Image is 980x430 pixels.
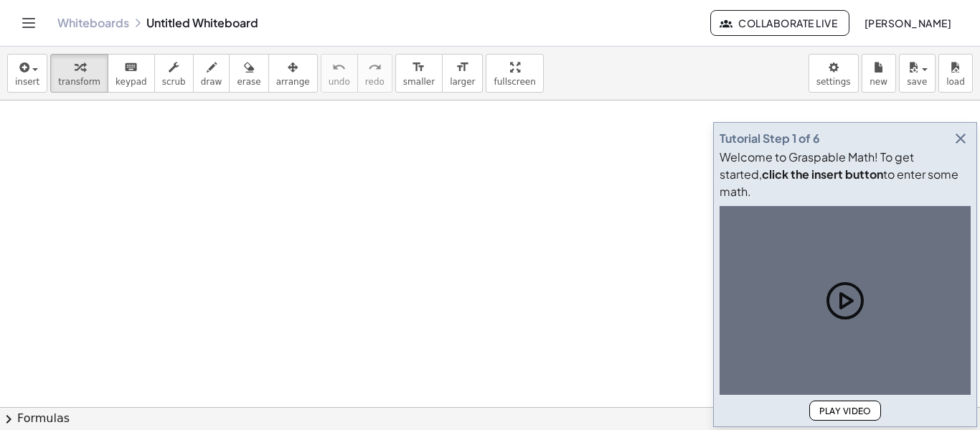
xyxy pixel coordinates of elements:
span: keypad [116,77,147,87]
i: format_size [456,59,469,76]
div: Tutorial Step 1 of 6 [720,130,820,147]
span: smaller [403,77,435,87]
i: format_size [412,59,425,76]
span: [PERSON_NAME] [864,17,951,29]
button: save [899,54,936,93]
button: redoredo [357,54,392,93]
button: new [862,54,896,93]
button: erase [229,54,268,93]
span: Play Video [819,406,872,416]
button: scrub [154,54,194,93]
button: format_sizesmaller [395,54,443,93]
button: keyboardkeypad [108,54,155,93]
i: keyboard [124,59,138,76]
a: Whiteboards [57,16,129,30]
span: load [946,77,965,87]
button: draw [193,54,230,93]
button: insert [7,54,47,93]
button: undoundo [321,54,358,93]
span: fullscreen [494,77,535,87]
b: click the insert button [762,167,883,182]
button: Play Video [809,401,881,421]
button: settings [809,54,859,93]
span: draw [201,77,222,87]
span: arrange [276,77,310,87]
i: undo [332,59,346,76]
button: load [938,54,973,93]
span: insert [15,77,39,87]
button: arrange [268,54,318,93]
span: save [907,77,927,87]
div: Welcome to Graspable Math! To get started, to enter some math. [720,149,971,200]
span: redo [365,77,385,87]
button: Collaborate Live [710,10,849,36]
button: [PERSON_NAME] [852,10,963,36]
button: fullscreen [486,54,543,93]
button: transform [50,54,108,93]
span: Collaborate Live [722,17,837,29]
span: new [870,77,887,87]
span: scrub [162,77,186,87]
button: format_sizelarger [442,54,483,93]
i: redo [368,59,382,76]
span: erase [237,77,260,87]
span: undo [329,77,350,87]
span: settings [816,77,851,87]
button: Toggle navigation [17,11,40,34]
span: larger [450,77,475,87]
span: transform [58,77,100,87]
